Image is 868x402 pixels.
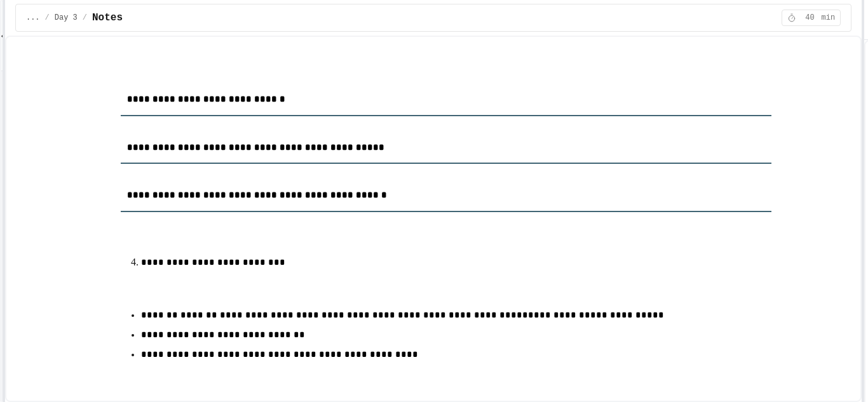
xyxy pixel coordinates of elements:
[800,13,820,23] span: 40
[92,10,123,25] span: Notes
[83,13,87,23] span: /
[26,13,40,23] span: ...
[45,13,50,23] span: /
[822,13,836,23] span: min
[55,13,78,23] span: Day 3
